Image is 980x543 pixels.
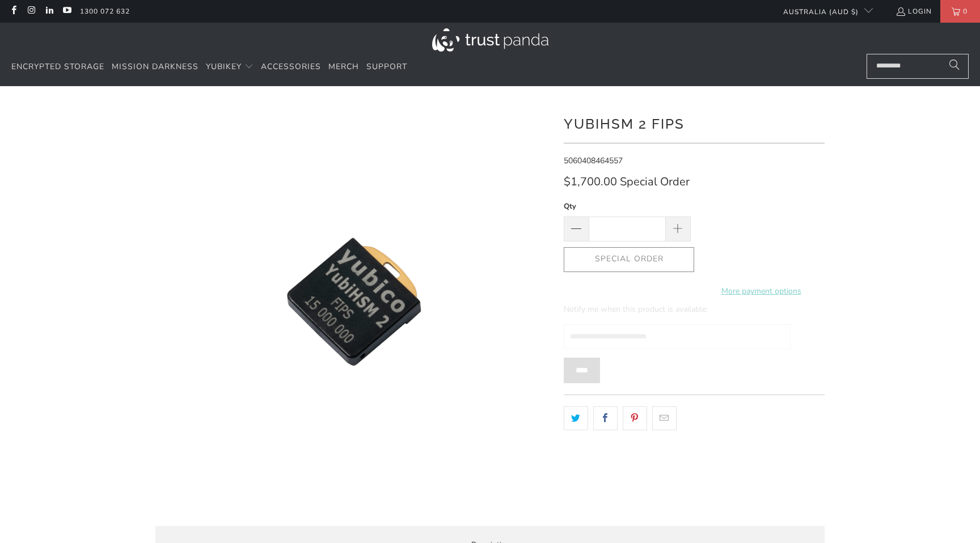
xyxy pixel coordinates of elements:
span: Support [366,61,407,72]
img: Trust Panda Australia [432,28,548,52]
label: Qty [564,200,691,213]
a: Login [895,5,932,18]
a: Mission Darkness [112,54,198,80]
span: $1,700.00 [564,174,617,189]
a: Encrypted Storage [11,54,104,80]
span: YubiKey [206,61,242,72]
a: Share this on Facebook [593,406,618,430]
a: Share this on Pinterest [623,406,647,430]
a: Merch [328,54,359,80]
a: Trust Panda Australia on Instagram [26,7,36,16]
input: Search... [867,54,969,79]
p: Notify me when this product is available: [564,303,791,316]
a: Trust Panda Australia on Facebook [9,7,18,16]
span: Merch [328,61,359,72]
h1: YubiHSM 2 FIPS [564,112,825,134]
a: Support [366,54,407,80]
button: Search [940,54,969,79]
img: YubiHSM 2 FIPS - Trust Panda [155,103,552,500]
span: Mission Darkness [112,61,198,72]
summary: YubiKey [206,54,254,80]
a: Share this on Twitter [564,406,588,430]
span: Encrypted Storage [11,61,104,72]
a: Accessories [261,54,321,80]
span: 5060408464557 [564,155,623,166]
nav: Translation missing: en.navigation.header.main_nav [11,54,407,80]
a: Trust Panda Australia on YouTube [62,7,71,16]
a: 1300 072 632 [80,5,130,18]
span: Special Order [620,176,690,188]
span: Accessories [261,61,321,72]
a: Trust Panda Australia on LinkedIn [44,7,54,16]
a: Email this to a friend [652,406,677,430]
